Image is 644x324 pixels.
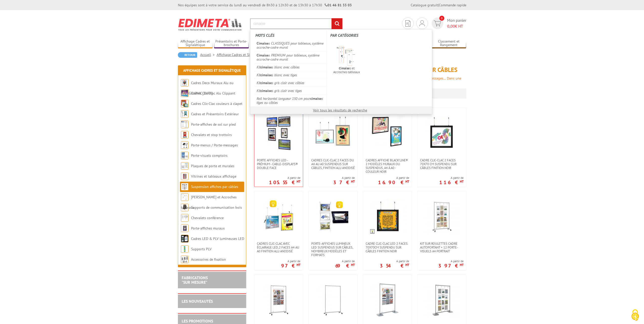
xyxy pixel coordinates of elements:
a: Porte Affiches LED - Prémium - Cable-Displays® Double face [254,158,303,170]
p: 97 € [281,264,300,267]
em: cimaise [260,88,272,93]
span: A partir de [439,176,464,180]
a: Affichage Cadres et Signalétique [178,39,213,48]
em: cimaise [260,81,272,85]
input: rechercher [331,18,342,29]
a: Porte-affiches de sol sur pied [191,122,236,127]
img: Kit sur socles fixes cadre autoportant 12 porte-visuels A4 portrait [424,282,460,317]
a: devis rapide 0 Mon panier 0,00€ HT [430,17,466,29]
sup: HT [297,179,300,184]
img: Cadre autoportant pour systèmes à câbles sur roulettes [315,282,351,317]
p: 16.90 € [378,181,409,184]
a: Porte-affiches lumineux LED suspendus sur câbles, nombreux modèles et formats [309,242,357,257]
a: Kitcimaises blanc avec câbles [254,63,327,71]
p: 37 € [333,181,355,184]
a: Porte-menus / Porte-messages [191,143,238,147]
img: Kit sur roulettes cadre autoportant + 12 porte-visuels A4 Portrait [424,199,460,234]
a: Vitrines et tableaux affichage [191,174,236,179]
a: Cadres Deco Muraux Alu ou [GEOGRAPHIC_DATA] [181,81,234,96]
button: Cookies (fenêtre modale) [626,307,644,324]
a: Chevalets et stop trottoirs [191,132,232,137]
span: s et Accroches tableaux [332,66,361,74]
span: A partir de [438,259,464,263]
a: Accueil [200,52,217,57]
span: Cadres Clic-Clac 2 faces du A4 au A0 suspendus sur câbles, finition alu anodisé [311,158,355,170]
img: Cadres Clic-Clac 2 faces du A4 au A0 suspendus sur câbles, finition alu anodisé [315,115,351,151]
a: [PERSON_NAME] et Accroches tableaux [181,195,237,210]
p: 397 € [438,264,464,267]
img: Supports PLV [181,245,189,253]
a: Cimaises et Accroches tableaux [330,44,363,76]
a: Suspension affiches par câbles [191,184,238,189]
a: Porte-visuels comptoirs [191,153,227,158]
span: A partir de [378,176,409,180]
a: Rail horizontal longueur 150 cm pourcimaises tiges ou câbles [254,94,327,106]
div: Nos équipes sont à votre service du lundi au vendredi de 8h30 à 12h30 et de 13h30 à 17h30 [178,3,352,8]
a: Cadres Clic-Clac 2 faces du A4 au A0 suspendus sur câbles, finition alu anodisé [309,158,357,170]
img: Suspension affiches par câbles [181,183,189,190]
a: Cadres Clic-Clac couleurs à clapet [191,101,242,106]
span: 0 [439,16,444,21]
div: | [411,3,466,8]
a: Supports PLV [191,247,212,251]
span: Kit sur roulettes cadre autoportant + 12 porte-visuels A4 Portrait [420,242,464,253]
span: Mon panier [447,17,466,29]
img: Cimaises et Accroches tableaux [181,193,189,201]
a: Classement et Rangement [431,39,466,48]
a: Accessoires de fixation [191,257,226,262]
a: Cadres et Présentoirs Extérieur [191,112,239,116]
img: Cadre Clic-Clac LED 2 faces 70x70cm suspendu sur câbles finition noir [370,199,405,234]
img: Edimeta [178,15,242,34]
span: Cadre Clic-Clac LED 2 faces 70x70cm suspendu sur câbles finition noir [366,242,409,253]
sup: HT [405,263,409,267]
em: Cimaise [257,53,268,58]
a: Kitcimaises gris clair avec câbles [254,79,327,87]
span: Porte-affiches lumineux LED suspendus sur câbles, nombreux modèles et formats [311,242,355,257]
a: LES PROMOTIONS [182,318,213,323]
label: Par catégories [330,30,428,41]
img: Cadres affiche Black’Line® 2 modèles muraux ou suspendus, A4 à A0 - couleur noir [370,115,405,151]
img: Cadres LED & PLV lumineuses LED [181,235,189,242]
input: Rechercher un produit ou une référence... [250,18,343,29]
span: Porte Affiches LED - Prémium - Cable-Displays® Double face [257,158,300,170]
a: Chevalets conférence [191,216,224,220]
a: FABRICATIONS"Sur Mesure" [182,275,208,285]
em: cimaise [260,65,272,69]
a: Porte-affiches muraux [191,226,225,231]
a: Cadres affiche Black’Line® 2 modèles muraux ou suspendus, A4 à A0 - couleur noir [363,158,412,174]
span: A partir de [269,176,300,180]
em: Cimaise [257,41,268,46]
img: Cadre Clic-Clac 2 faces 70x70 cm suspendu sur câbles finition noir [424,115,460,151]
a: Cadres clic-clac avec éclairage LED,2 Faces A4 au A0 finition Alu Anodisé [254,242,303,253]
span: A partir de [281,259,300,263]
img: Kit sur socles fixes Cadre autoportant + 9 visuels (A4) [370,282,405,317]
span: A partir de [380,259,409,263]
strong: 01 46 81 33 03 [325,3,352,7]
img: Porte-affiches muraux [181,224,189,232]
span: A partir de [335,259,355,263]
img: Cadres et Présentoirs Extérieur [181,110,189,118]
img: Porte Affiches LED - Prémium - Cable-Displays® Double face [261,115,296,151]
span: Mots clés [255,33,274,38]
img: Cookies (fenêtre modale) [629,309,641,321]
em: Cimaise [339,66,350,70]
a: Supports de communication bois [191,205,242,210]
sup: HT [460,179,464,184]
div: Rechercher un produit ou une référence... [250,29,432,114]
img: Cadres Clic-Clac couleurs à clapet [181,100,189,107]
img: Chevalets conférence [181,214,189,222]
a: Cimaises PREMIUM pour tableaux, système accroche-cadre mural [254,51,327,63]
p: 116 € [439,181,464,184]
img: Plaques de porte et murales [181,162,189,170]
span: Cadres affiche Black’Line® 2 modèles muraux ou suspendus, A4 à A0 - couleur noir [366,158,409,174]
sup: HT [405,179,409,184]
img: Vitrines et tableaux affichage [181,173,189,180]
span: Cadres clic-clac avec éclairage LED,2 Faces A4 au A0 finition Alu Anodisé [257,242,300,253]
img: Kit sur roulettes pour cadre autoportant 9 visuels ( A4) sur câbles [261,282,296,317]
img: Cadres Deco Muraux Alu ou Bois [181,79,189,87]
img: Porte-visuels comptoirs [181,152,189,159]
span: Cadre Clic-Clac 2 faces 70x70 cm suspendu sur câbles finition noir [420,158,464,170]
a: Affichage Cadres et Signalétique [217,52,272,57]
span: € HT [447,23,466,29]
a: Cadres Clic-Clac Alu Clippant [191,91,235,96]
